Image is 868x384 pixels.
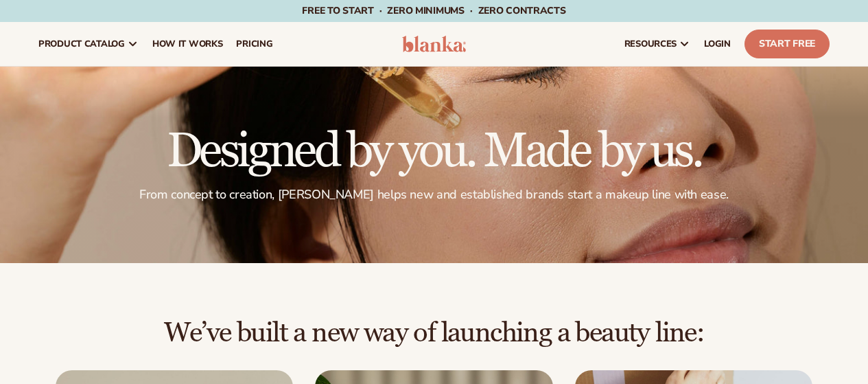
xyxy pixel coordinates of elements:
a: LOGIN [697,22,738,66]
a: Start Free [744,30,830,58]
span: resources [624,38,677,49]
a: product catalog [32,22,145,66]
span: Free to start · ZERO minimums · ZERO contracts [302,4,565,17]
a: pricing [229,22,279,66]
a: How It Works [145,22,230,66]
span: How It Works [152,38,223,49]
p: From concept to creation, [PERSON_NAME] helps new and established brands start a makeup line with... [38,187,830,203]
a: resources [618,22,697,66]
span: product catalog [38,38,125,49]
img: logo [402,36,467,52]
span: pricing [236,38,272,49]
span: LOGIN [704,38,731,49]
h2: We’ve built a new way of launching a beauty line: [38,318,830,348]
h1: Designed by you. Made by us. [38,128,830,176]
